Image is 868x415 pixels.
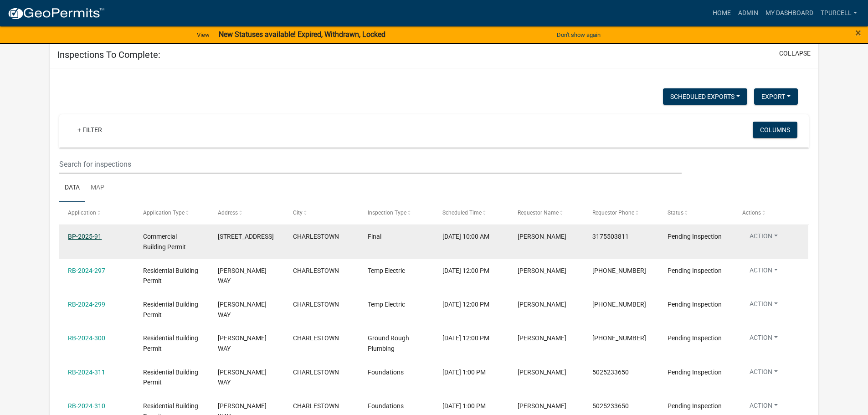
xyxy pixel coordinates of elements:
[293,369,339,376] span: CHARLESTOWN
[59,174,85,203] a: Data
[134,202,209,224] datatable-header-cell: Application Type
[293,334,339,342] span: CHARLESTOWN
[68,402,105,410] a: RB-2024-310
[442,402,486,410] span: 08/22/2025, 1:00 PM
[518,267,566,274] span: Rob Kaberle
[293,267,339,274] span: CHARLESTOWN
[855,26,861,39] span: ×
[742,367,785,380] button: Action
[293,301,339,308] span: CHARLESTOWN
[434,202,508,224] datatable-header-cell: Scheduled Time
[592,301,646,308] span: 502-641-9552
[59,155,681,174] input: Search for inspections
[193,27,213,42] a: View
[368,233,381,240] span: Final
[742,333,785,346] button: Action
[218,233,274,240] span: 603 MARKET STREET
[442,369,486,376] span: 08/22/2025, 1:00 PM
[68,334,105,342] a: RB-2024-300
[368,301,405,308] span: Temp Electric
[359,202,434,224] datatable-header-cell: Inspection Type
[442,210,482,216] span: Scheduled Time
[753,122,797,138] button: Columns
[754,88,798,105] button: Export
[668,402,722,410] span: Pending Inspection
[143,233,186,251] span: Commercial Building Permit
[143,301,198,318] span: Residential Building Permit
[442,334,489,342] span: 08/22/2025, 12:00 PM
[442,233,489,240] span: 08/20/2025, 10:00 AM
[143,210,185,216] span: Application Type
[368,267,405,274] span: Temp Electric
[592,233,629,240] span: 3175503811
[68,267,105,274] a: RB-2024-297
[592,402,629,410] span: 5025233650
[518,369,566,376] span: Tubby Purcell
[143,267,198,285] span: Residential Building Permit
[368,210,406,216] span: Inspection Type
[284,202,359,224] datatable-header-cell: City
[742,210,761,216] span: Actions
[592,267,646,274] span: 502-641-9552
[59,202,134,224] datatable-header-cell: Application
[668,267,722,274] span: Pending Inspection
[518,402,566,410] span: Tubby Purcell
[442,267,489,274] span: 08/20/2025, 12:00 PM
[742,266,785,279] button: Action
[219,30,385,39] strong: New Statuses available! Expired, Withdrawn, Locked
[218,210,238,216] span: Address
[368,369,404,376] span: Foundations
[68,233,102,240] a: BP-2025-91
[509,202,584,224] datatable-header-cell: Requestor Name
[85,174,110,203] a: Map
[668,334,722,342] span: Pending Inspection
[68,210,96,216] span: Application
[218,267,267,285] span: JACKSON WAY
[592,210,634,216] span: Requestor Phone
[518,334,566,342] span: Rob Kaberle
[592,334,646,342] span: 502-641-9552
[553,27,604,42] button: Don't show again
[855,27,861,38] button: Close
[817,5,861,22] a: Tpurcell
[218,301,267,318] span: JACKSON WAY
[668,210,683,216] span: Status
[742,231,785,245] button: Action
[143,334,198,352] span: Residential Building Permit
[663,88,747,105] button: Scheduled Exports
[734,5,762,22] a: Admin
[293,210,303,216] span: City
[742,401,785,414] button: Action
[70,122,109,138] a: + Filter
[518,301,566,308] span: Rob Kaberle
[68,369,105,376] a: RB-2024-311
[734,202,808,224] datatable-header-cell: Actions
[668,233,722,240] span: Pending Inspection
[143,369,198,386] span: Residential Building Permit
[658,202,733,224] datatable-header-cell: Status
[368,402,404,410] span: Foundations
[779,49,811,58] button: collapse
[742,299,785,313] button: Action
[209,202,284,224] datatable-header-cell: Address
[368,334,409,352] span: Ground Rough Plumbing
[584,202,658,224] datatable-header-cell: Requestor Phone
[218,369,267,386] span: JACKSON WAY
[668,369,722,376] span: Pending Inspection
[293,233,339,240] span: CHARLESTOWN
[293,402,339,410] span: CHARLESTOWN
[218,334,267,352] span: JACKSON WAY
[592,369,629,376] span: 5025233650
[762,5,817,22] a: My Dashboard
[68,301,105,308] a: RB-2024-299
[518,233,566,240] span: Jon Nething
[442,301,489,308] span: 08/22/2025, 12:00 PM
[518,210,559,216] span: Requestor Name
[709,5,734,22] a: Home
[57,49,160,60] h5: Inspections To Complete:
[668,301,722,308] span: Pending Inspection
